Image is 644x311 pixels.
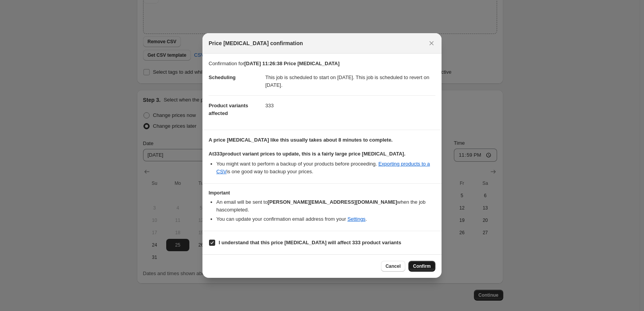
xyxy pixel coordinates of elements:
button: Close [426,38,437,49]
b: I understand that this price [MEDICAL_DATA] will affect 333 product variants [219,240,401,245]
b: A price [MEDICAL_DATA] like this usually takes about 8 minutes to complete. [209,137,393,143]
b: [PERSON_NAME][EMAIL_ADDRESS][DOMAIN_NAME] [268,199,397,205]
span: Confirm [413,263,431,269]
span: Price [MEDICAL_DATA] confirmation [209,39,303,47]
h3: Important [209,190,435,196]
a: Settings [347,216,366,222]
li: You can update your confirmation email address from your . [216,215,435,223]
button: Confirm [408,261,435,272]
a: Exporting products to a CSV [216,161,430,174]
p: Confirmation for [209,60,435,68]
span: Scheduling [209,74,236,80]
span: Product variants affected [209,103,248,116]
b: [DATE] 11:26:38 Price [MEDICAL_DATA] [244,61,339,66]
span: Cancel [386,263,401,269]
li: You might want to perform a backup of your products before proceeding. is one good way to backup ... [216,160,435,176]
b: At 333 product variant prices to update, this is a fairly large price [MEDICAL_DATA]. [209,151,405,157]
li: An email will be sent to when the job has completed . [216,198,435,214]
button: Cancel [381,261,405,272]
dd: This job is scheduled to start on [DATE]. This job is scheduled to revert on [DATE]. [265,68,435,95]
dd: 333 [265,95,435,116]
